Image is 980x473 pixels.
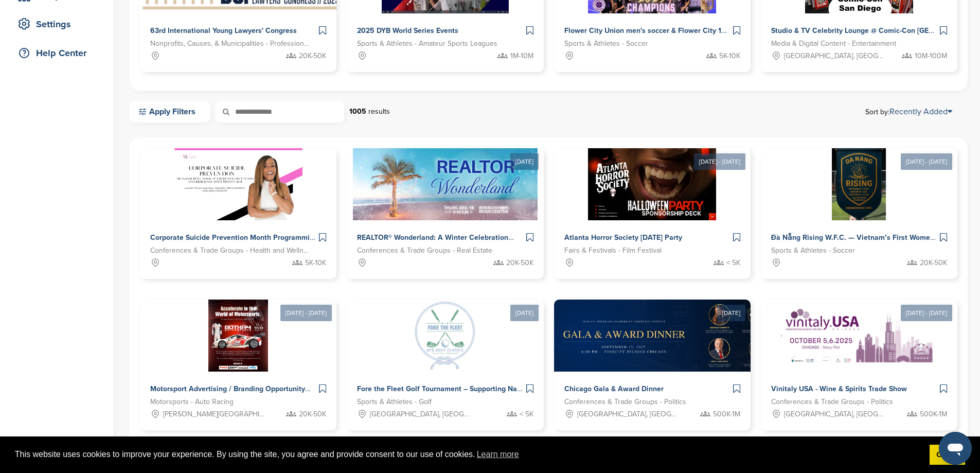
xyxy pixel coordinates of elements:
[784,409,885,420] span: [GEOGRAPHIC_DATA], [GEOGRAPHIC_DATA]
[784,50,885,62] span: [GEOGRAPHIC_DATA], [GEOGRAPHIC_DATA]
[554,283,751,430] a: [DATE] Sponsorpitch & Chicago Gala & Award Dinner Conferences & Trade Groups - Politics [GEOGRAPH...
[771,245,855,256] span: Sports & Athletes - Soccer
[353,148,537,220] img: Sponsorpitch &
[150,245,311,256] span: Conferences & Trade Groups - Health and Wellness
[150,233,394,242] span: Corporate Suicide Prevention Month Programming with [PERSON_NAME]
[150,384,305,393] span: Motorsport Advertising / Branding Opportunity
[15,15,103,33] div: Settings
[174,148,302,220] img: Sponsorpitch &
[357,245,492,256] span: Conferences & Trade Groups - Real Estate
[915,50,947,62] span: 10M-100M
[510,153,539,170] div: [DATE]
[779,300,939,372] img: Sponsorpitch &
[357,396,432,408] span: Sports & Athletes - Golf
[357,38,497,49] span: Sports & Athletes - Amateur Sports Leagues
[920,409,947,420] span: 500K-1M
[761,283,957,430] a: [DATE] - [DATE] Sponsorpitch & Vinitaly USA - Wine & Spirits Trade Show Conferences & Trade Group...
[10,41,103,65] a: Help Center
[588,148,716,220] img: Sponsorpitch &
[299,409,326,420] span: 20K-50K
[726,257,740,269] span: < 5K
[564,38,648,49] span: Sports & Athletes - Soccer
[761,132,957,279] a: [DATE] - [DATE] Sponsorpitch & Đà Nẵng Rising W.F.C. — Vietnam’s First Women-Led Football Club Sp...
[771,384,907,393] span: Vinitaly USA - Wine & Spirits Trade Show
[368,107,390,116] span: results
[832,148,886,220] img: Sponsorpitch &
[510,305,539,321] div: [DATE]
[130,101,210,122] a: Apply Filters
[475,447,521,462] a: learn more about cookies
[694,153,745,170] div: [DATE] - [DATE]
[554,300,801,372] img: Sponsorpitch &
[554,132,751,279] a: [DATE] - [DATE] Sponsorpitch & Atlanta Horror Society [DATE] Party Fairs & Festivals - Film Festi...
[347,132,543,279] a: [DATE] Sponsorpitch & REALTOR® Wonderland: A Winter Celebration Conferences & Trade Groups - Real...
[305,257,326,269] span: 5K-10K
[150,38,311,49] span: Nonprofits, Causes, & Municipalities - Professional Development
[564,26,789,35] span: Flower City Union men's soccer & Flower City 1872 women's soccer
[163,409,264,420] span: [PERSON_NAME][GEOGRAPHIC_DATA][PERSON_NAME], [GEOGRAPHIC_DATA], [GEOGRAPHIC_DATA], [GEOGRAPHIC_DA...
[15,44,103,62] div: Help Center
[370,409,471,420] span: [GEOGRAPHIC_DATA], [GEOGRAPHIC_DATA]
[280,305,332,321] div: [DATE] - [DATE]
[771,38,896,49] span: Media & Digital Content - Entertainment
[510,50,533,62] span: 1M-10M
[577,409,679,420] span: [GEOGRAPHIC_DATA], [GEOGRAPHIC_DATA]
[930,445,965,465] a: dismiss cookie message
[15,447,921,462] span: This website uses cookies to improve your experience. By using the site, you agree and provide co...
[150,396,234,408] span: Motorsports - Auto Racing
[865,108,952,116] span: Sort by:
[901,153,952,170] div: [DATE] - [DATE]
[901,305,952,321] div: [DATE] - [DATE]
[150,26,297,35] span: 63rd International Young Lawyers' Congress
[140,283,336,430] a: [DATE] - [DATE] Sponsorpitch & Motorsport Advertising / Branding Opportunity Motorsports - Auto R...
[357,384,671,393] span: Fore the Fleet Golf Tournament – Supporting Naval Aviation Families Facing [MEDICAL_DATA]
[347,283,543,430] a: [DATE] Sponsorpitch & Fore the Fleet Golf Tournament – Supporting Naval Aviation Families Facing ...
[920,257,947,269] span: 20K-50K
[506,257,533,269] span: 20K-50K
[889,107,952,117] a: Recently Added
[520,409,533,420] span: < 5K
[564,384,664,393] span: Chicago Gala & Award Dinner
[299,50,326,62] span: 20K-50K
[564,245,662,256] span: Fairs & Festivals - Film Festival
[140,148,336,279] a: Sponsorpitch & Corporate Suicide Prevention Month Programming with [PERSON_NAME] Conferences & Tr...
[357,26,458,35] span: 2025 DYB World Series Events
[564,396,686,408] span: Conferences & Trade Groups - Politics
[357,233,508,242] span: REALTOR® Wonderland: A Winter Celebration
[713,409,740,420] span: 500K-1M
[564,233,682,242] span: Atlanta Horror Society [DATE] Party
[939,432,972,465] iframe: Button to launch messaging window
[717,305,745,321] div: [DATE]
[771,396,893,408] span: Conferences & Trade Groups - Politics
[409,300,481,372] img: Sponsorpitch &
[719,50,740,62] span: 5K-10K
[349,107,366,116] strong: 1005
[10,12,103,36] a: Settings
[208,300,268,372] img: Sponsorpitch &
